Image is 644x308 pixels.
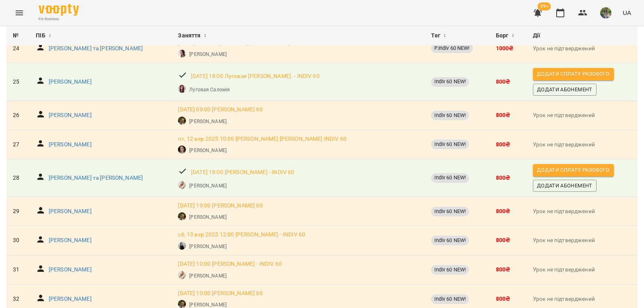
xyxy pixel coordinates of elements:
a: [PERSON_NAME] [49,266,92,274]
a: [DATE] 18:00 Луговая [PERSON_NAME]. - INDIV 60 [191,72,320,80]
td: 25 [6,63,29,101]
span: Indiv 60 NEW! [431,296,469,303]
span: For Business [39,16,79,22]
a: [DATE] 19:00 [PERSON_NAME] - INDIV 60 [191,168,294,177]
span: Борг [496,31,509,41]
button: Додати Абонемент [533,180,597,192]
span: Додати Абонемент [537,181,592,190]
a: [PERSON_NAME] [49,141,92,149]
a: [PERSON_NAME] та [PERSON_NAME] [49,174,143,182]
b: 800 ₴ [496,112,510,118]
td: 30 [6,226,29,255]
b: 800 ₴ [496,266,510,273]
span: ↕ [49,31,51,41]
a: пт, 12 вер 2025 10:00 [PERSON_NAME] [PERSON_NAME] INDIV 60 [178,135,347,143]
p: [PERSON_NAME] [189,214,226,221]
a: [PERSON_NAME] [49,111,92,119]
a: [PERSON_NAME] [49,207,92,216]
p: [PERSON_NAME] [189,243,226,250]
a: [DATE] 09:00 [PERSON_NAME] 60 [178,106,262,114]
span: Додати сплату разового [537,70,610,78]
span: Indiv 60 NEW! [431,208,469,215]
a: [PERSON_NAME] [49,78,92,86]
a: Луговая Саломія [189,86,230,93]
img: Адамович Вікторія [178,181,186,189]
p: Урок не підтверджений [533,266,631,274]
span: Тег [431,31,440,41]
a: [PERSON_NAME] [189,51,226,58]
p: Урок не підтверджений [533,236,631,244]
b: 1000 ₴ [496,45,514,51]
b: 800 ₴ [496,237,510,243]
span: ПІБ [36,31,45,41]
button: Додати сплату разового [533,164,614,176]
td: 31 [6,255,29,285]
span: Indiv 60 NEW! [431,174,469,181]
td: 28 [6,159,29,197]
p: Урок не підтверджений [533,141,631,149]
b: 800 ₴ [496,296,510,302]
span: ↕ [444,31,446,41]
a: [DATE] 10:00 [PERSON_NAME] - INDIV 60 [178,260,281,268]
a: [DATE] 10:00 [PERSON_NAME] 60 [178,290,262,298]
img: Стрижибовт Соломія [178,49,186,57]
span: Indiv 60 NEW! [431,266,469,273]
div: № [13,31,23,41]
b: 800 ₴ [496,175,510,181]
div: Дії [533,31,631,41]
a: [PERSON_NAME] [189,118,226,125]
span: Indiv 60 NEW! [431,78,469,85]
img: Соколенко Денис [178,117,186,125]
a: [PERSON_NAME] [189,272,226,279]
a: [PERSON_NAME] [189,147,226,154]
span: ↕ [204,31,206,41]
span: Indiv 60 NEW! [431,237,469,244]
b: 800 ₴ [496,141,510,148]
img: Соколенко Денис [178,212,186,220]
span: Додати Абонемент [537,85,592,94]
b: 800 ₴ [496,78,510,85]
span: 99+ [538,2,551,10]
td: 24 [6,34,29,63]
button: Menu [10,3,29,23]
a: [PERSON_NAME] [49,236,92,244]
button: Додати Абонемент [533,84,597,96]
img: Тимченко Вікторія [178,146,186,154]
span: UA [623,8,631,17]
a: [PERSON_NAME] та [PERSON_NAME] [49,45,143,53]
p: Урок не підтверджений [533,295,631,303]
span: Indiv 60 NEW! [431,141,469,148]
img: 82b6375e9aa1348183c3d715e536a179.jpg [600,7,611,18]
a: [DATE] 19:00 [PERSON_NAME] 60 [178,202,262,210]
img: Луговая Саломія [178,85,186,93]
td: 29 [6,197,29,226]
button: Додати сплату разового [533,68,614,80]
span: P.Indiv 60 NEW! [431,45,473,52]
td: 26 [6,101,29,130]
button: UA [619,5,634,20]
p: Урок не підтверджений [533,45,631,53]
img: Адамович Вікторія [178,271,186,279]
a: [PERSON_NAME] [49,295,92,303]
a: [PERSON_NAME] [189,182,226,189]
a: сб, 13 вер 2025 12:00 [PERSON_NAME] - INDIV 60 [178,231,305,239]
img: Науменко Микола [178,242,186,250]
